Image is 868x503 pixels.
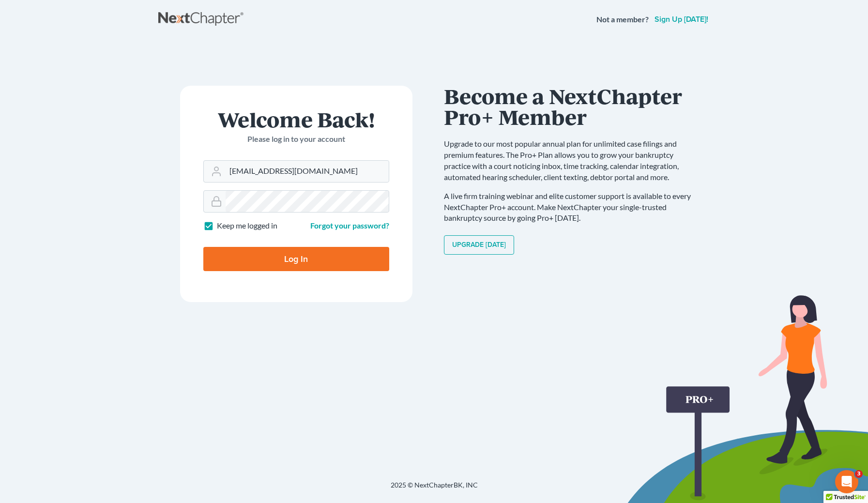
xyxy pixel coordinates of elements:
p: Upgrade to our most popular annual plan for unlimited case filings and premium features. The Pro+... [444,138,700,183]
label: Keep me logged in [217,220,277,231]
h1: Become a NextChapter Pro+ Member [444,86,700,127]
a: Sign up [DATE]! [653,15,710,23]
strong: Not a member? [596,14,649,25]
p: Please log in to your account [203,134,389,145]
a: Upgrade [DATE] [444,235,514,255]
div: 2025 © NextChapterBK, INC [158,480,710,498]
input: Email Address [226,161,389,182]
a: Forgot your password? [310,221,389,230]
span: 3 [855,470,863,478]
iframe: Intercom live chat [835,470,858,493]
h1: Welcome Back! [203,109,389,130]
input: Log In [203,247,389,271]
p: A live firm training webinar and elite customer support is available to every NextChapter Pro+ ac... [444,191,700,224]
